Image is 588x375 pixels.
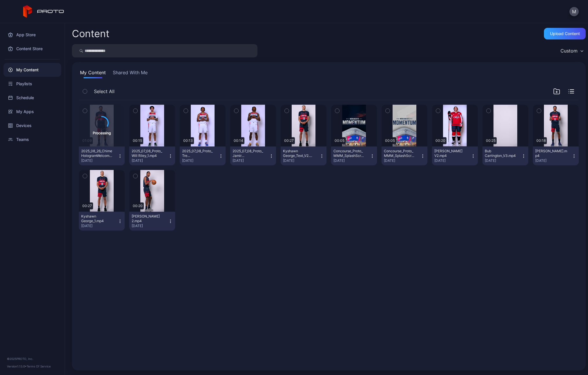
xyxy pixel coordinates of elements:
div: Upload Content [550,31,580,36]
a: Schedule [3,91,61,105]
div: Bilal Coulibaly.mp4 [535,149,567,158]
div: [DATE] [283,158,320,163]
button: Bub Carrington_V3.mp4[DATE] [482,146,528,165]
button: [PERSON_NAME] V2.mp4[DATE] [432,146,478,165]
div: Bub Carrington_V3.mp4 [485,149,517,158]
div: [DATE] [182,158,219,163]
button: Concourse_Proto_MMM_SplashScreen_5 Second Version_Blue.mp4[DATE] [331,146,377,165]
div: Kyshawn George_Text_V2.mp4 [283,149,315,158]
div: [DATE] [132,224,168,228]
button: M [569,7,579,16]
button: Kyshawn George_Text_V2.mp4[DATE] [281,146,326,165]
button: 2025_07_08_Proto_Will Riley_1.mp4[DATE] [129,146,175,165]
div: Concourse_Proto_MMM_SplashScreen_5 Second Version_Blue.mp4 [333,149,365,158]
button: 2025_07_08_Proto_Tre [PERSON_NAME].mp4[DATE] [180,146,226,165]
button: Concourse_Proto_MMM_SplashScreen_5 Second Version_Silver.mp4[DATE] [382,146,427,165]
div: Content [72,29,109,39]
a: My Apps [3,105,61,119]
div: 2025_07_08_Proto_Will Riley_1.mp4 [132,149,164,158]
button: 2025_07_08_Proto_Jamir [PERSON_NAME].mp4[DATE] [230,146,276,165]
div: 2025_07_08_Proto_Tre Johnson.mp4 [182,149,214,158]
a: Devices [3,119,61,133]
button: Upload Content [544,28,586,39]
div: 2025_07_08_Proto_Jamir Watkins.mp4 [233,149,264,158]
div: [DATE] [333,158,370,163]
button: [PERSON_NAME] 2.mp4[DATE] [129,212,175,231]
div: © 2025 PROTO, Inc. [7,356,58,361]
a: Terms Of Service [27,365,51,368]
div: [DATE] [233,158,269,163]
div: Custom [560,48,578,54]
div: [DATE] [485,158,521,163]
a: Content Store [3,42,61,56]
div: Strome V2.mp4 [434,149,466,158]
button: Kyshawn George_1.mp4[DATE] [79,212,125,231]
button: Custom [558,44,586,57]
a: My Content [3,63,61,77]
div: [DATE] [132,158,168,163]
div: [DATE] [81,158,118,163]
div: Processing [93,130,111,135]
span: Select All [94,88,115,95]
div: [DATE] [535,158,572,163]
div: [DATE] [384,158,420,163]
div: [DATE] [434,158,471,163]
div: Concourse_Proto_MMM_SplashScreen_5 Second Version_Silver.mp4 [384,149,416,158]
button: 2025_08_26_ChimeHologramWelcome_V2.mp4[DATE] [79,146,125,165]
a: Playlists [3,77,61,91]
a: Teams [3,133,61,146]
div: 2025_08_26_ChimeHologramWelcome_V2.mp4 [81,149,113,158]
div: Kyshawn George_1.mp4 [81,214,113,223]
button: [PERSON_NAME].mp4[DATE] [533,146,579,165]
a: App Store [3,28,61,42]
button: Shared With Me [112,69,149,78]
div: [DATE] [81,224,118,228]
button: My Content [79,69,107,78]
div: Alexander Sarr 2.mp4 [132,214,164,223]
span: Version 1.13.0 • [7,365,27,368]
